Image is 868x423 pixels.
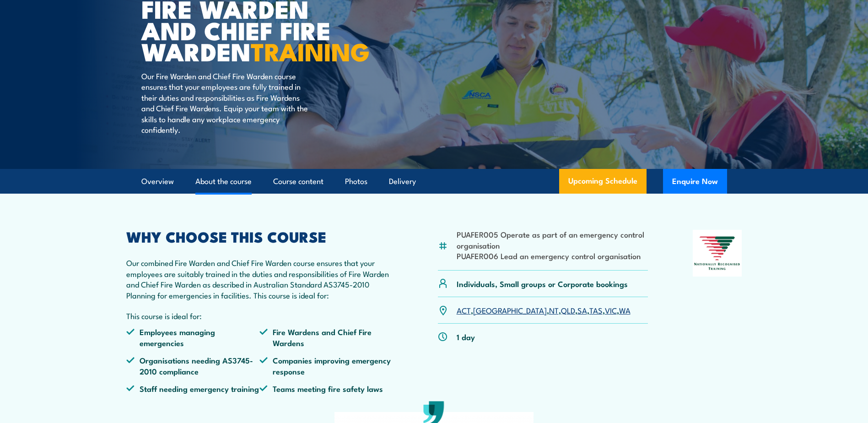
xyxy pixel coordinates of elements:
[141,70,308,135] p: Our Fire Warden and Chief Fire Warden course ensures that your employees are fully trained in the...
[561,304,575,315] a: QLD
[619,304,631,315] a: WA
[605,304,617,315] a: VIC
[457,305,631,315] p: , , , , , , ,
[259,383,393,394] li: Teams meeting fire safety laws
[345,169,367,194] a: Photos
[126,310,394,321] p: This course is ideal for:
[141,169,174,194] a: Overview
[457,229,648,250] li: PUAFER005 Operate as part of an emergency control organisation
[457,331,475,342] p: 1 day
[457,304,471,315] a: ACT
[126,257,394,300] p: Our combined Fire Warden and Chief Fire Warden course ensures that your employees are suitably tr...
[389,169,416,194] a: Delivery
[693,230,742,277] img: Nationally Recognised Training logo.
[126,230,394,243] h2: WHY CHOOSE THIS COURSE
[259,355,393,376] li: Companies improving emergency response
[126,383,260,394] li: Staff needing emergency training
[259,326,393,348] li: Fire Wardens and Chief Fire Wardens
[473,304,547,315] a: [GEOGRAPHIC_DATA]
[577,304,587,315] a: SA
[273,169,323,194] a: Course content
[251,32,370,70] strong: TRAINING
[126,355,260,376] li: Organisations needing AS3745-2010 compliance
[663,169,727,194] button: Enquire Now
[457,250,648,261] li: PUAFER006 Lead an emergency control organisation
[559,169,647,194] a: Upcoming Schedule
[126,326,260,348] li: Employees managing emergencies
[195,169,252,194] a: About the course
[457,278,628,289] p: Individuals, Small groups or Corporate bookings
[589,304,603,315] a: TAS
[549,304,559,315] a: NT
